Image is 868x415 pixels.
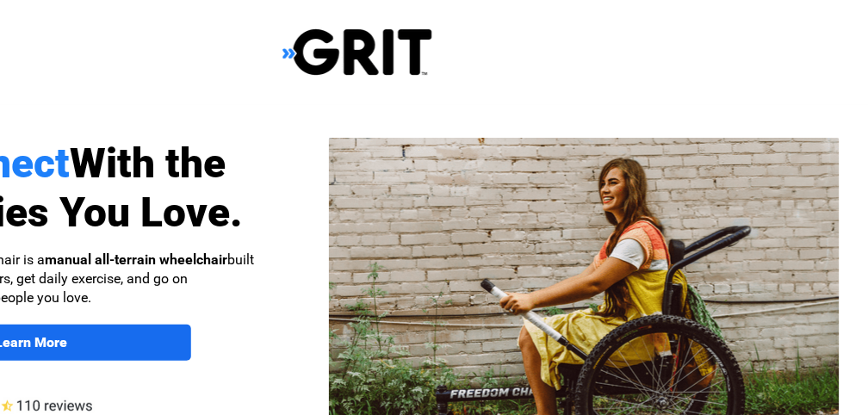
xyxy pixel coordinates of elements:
label: Please complete this required field. [4,313,271,329]
label: Please complete this required field. [4,141,271,157]
label: Please complete this required field. [4,227,271,243]
label: Please complete this required field. [4,55,271,71]
span: With the [70,139,226,188]
strong: manual all-terrain wheelchair [45,251,227,268]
